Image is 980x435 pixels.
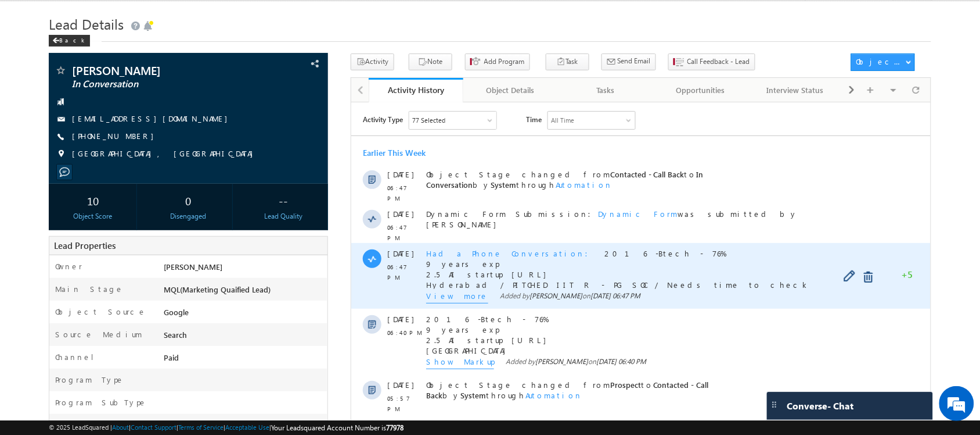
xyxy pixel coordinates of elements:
a: Opportunities [653,78,748,102]
span: Automation [204,77,261,87]
div: Object Actions [856,56,906,67]
span: Time [175,9,190,26]
a: Object Details [463,78,559,102]
span: Added by on [149,188,289,201]
span: [PERSON_NAME] [184,255,237,263]
div: Back [49,35,90,47]
a: About [112,423,129,431]
span: [DATE] [36,67,62,77]
label: Program SubType [55,397,147,408]
div: Tasks [568,83,643,97]
span: 06:47 PM [36,120,71,141]
div: Search [161,329,327,345]
span: 77978 [386,423,403,432]
span: 06:47 PM [36,80,71,101]
a: Activity History [369,78,464,102]
span: 06:40 PM [36,225,71,236]
span: [DATE] [36,212,62,222]
span: [DATE] [36,106,62,117]
span: System [109,288,135,298]
label: Main Stage [55,284,124,294]
label: Source Medium [55,329,142,340]
span: Lead Details [49,15,124,33]
a: Interview Status [748,78,844,102]
div: Opportunities [662,83,738,97]
div: -- [243,190,325,211]
div: Earlier This Week [12,45,74,56]
div: 10 [52,190,134,211]
div: All Time [200,13,223,23]
button: Add Program [465,54,530,70]
div: Chat with us now [60,61,195,76]
span: [DATE] [36,277,62,288]
a: Acceptable Use [225,423,269,431]
span: View more [75,188,137,201]
span: Your Leadsquared Account Number is [271,423,403,432]
span: Dynamic Form [247,106,327,116]
span: Added by on [154,254,295,267]
span: [PERSON_NAME] [178,189,231,198]
span: [PHONE_NUMBER] [72,131,160,142]
span: Contacted - Call Back [75,277,358,298]
span: 2016 -Btech - 76% 9 years exp 2.5 AI startup [URL] [GEOGRAPHIC_DATA] [75,212,501,252]
span: Call Feedback - Lead [687,56,750,67]
span: [DATE] 06:40 PM [245,255,295,263]
span: Object Stage changed from to by through [75,67,352,87]
span: [DATE] [36,146,62,156]
div: 77 Selected [61,13,94,23]
span: Send Email [618,56,651,66]
img: d_60004797649_company_0_60004797649 [20,61,49,76]
span: System [139,77,165,87]
span: Converse - Chat [787,401,854,411]
span: Add Program [484,56,525,67]
span: Dynamic Form Submission: was submitted by [PERSON_NAME] [75,317,501,338]
span: +5 [550,362,562,376]
div: Interview Status [758,83,833,97]
button: Object Actions [851,54,915,71]
span: Show Markup [75,254,143,267]
a: [EMAIL_ADDRESS][DOMAIN_NAME] [72,113,233,123]
span: [DATE] [36,317,62,327]
img: carter-drag [770,400,779,409]
span: Edit [492,168,510,182]
span: Contacted - Call Back [259,67,333,77]
label: Channel [55,352,103,362]
span: [PERSON_NAME] [72,65,246,76]
div: 0 [147,190,229,211]
textarea: Type your message and hit 'Enter' [15,108,212,333]
span: +5 [550,167,562,181]
span: 06:47 PM [36,159,71,180]
div: Object Details [473,83,548,97]
label: Owner [55,261,82,272]
div: Paid [161,352,327,368]
div: MQL(Marketing Quaified Lead) [161,284,327,300]
div: Object Score [52,211,134,222]
span: [GEOGRAPHIC_DATA], [GEOGRAPHIC_DATA] [72,148,259,160]
span: 05:57 PM [36,291,71,312]
span: Added by on [75,369,501,379]
div: Minimize live chat window [190,6,218,34]
span: Object Stage changed from to by through [75,277,358,298]
span: System([EMAIL_ADDRESS][DOMAIN_NAME]) [253,396,406,406]
button: Task [546,54,589,70]
label: Program Type [55,375,124,385]
span: [PERSON_NAME] [105,369,157,378]
span: [DATE] 05:57 PM [165,369,215,378]
span: In Conversation [75,67,352,87]
span: Automation [174,288,231,298]
span: Lead Properties [54,240,116,251]
a: Contact Support [131,423,176,431]
em: Start Chat [158,343,211,358]
span: [DATE] [36,356,62,367]
span: Dynamic Form Submission: was submitted by [PERSON_NAME] [75,106,501,127]
span: Dynamic Form [247,317,327,327]
span: 03:14 PM [36,409,71,420]
div: Activity History [377,84,455,95]
div: Lead Quality [243,211,325,222]
a: Back [49,34,96,44]
span: Automation [286,407,343,416]
span: Had a Phone Conversation [75,146,244,156]
span: Had a Phone Conversation [75,356,244,366]
a: Tasks [559,78,654,102]
a: Terms of Service [178,423,224,431]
